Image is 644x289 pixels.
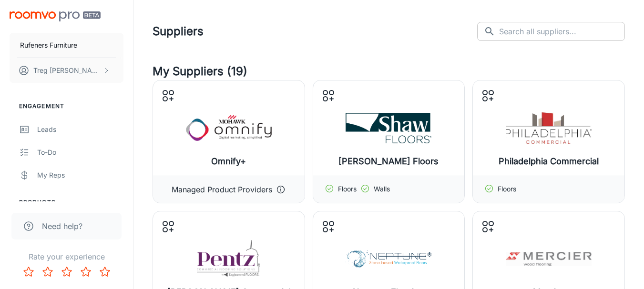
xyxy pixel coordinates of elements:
button: Rate 1 star [19,262,38,281]
p: Managed Product Providers [172,184,272,195]
button: Rate 4 star [76,262,95,281]
h1: Suppliers [153,23,204,40]
button: Treg [PERSON_NAME] [10,58,123,83]
h4: My Suppliers (19) [153,63,625,80]
button: Rate 5 star [95,262,114,281]
h6: Omnify+ [211,155,246,168]
button: Rate 3 star [57,262,76,281]
p: Walls [374,184,390,195]
p: Floors [338,184,357,195]
img: Omnify+ [186,109,272,147]
p: Rufeners Furniture [20,40,77,50]
span: Need help? [42,220,82,232]
div: To-do [37,147,123,158]
div: Leads [37,124,123,135]
p: Rate your experience [8,251,125,262]
p: Treg [PERSON_NAME] [33,65,101,76]
img: Roomvo PRO Beta [10,11,101,21]
input: Search all suppliers... [499,22,625,41]
p: Floors [498,184,516,195]
div: My Reps [37,170,123,180]
button: Rate 2 star [38,262,57,281]
button: Rufeners Furniture [10,33,123,58]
